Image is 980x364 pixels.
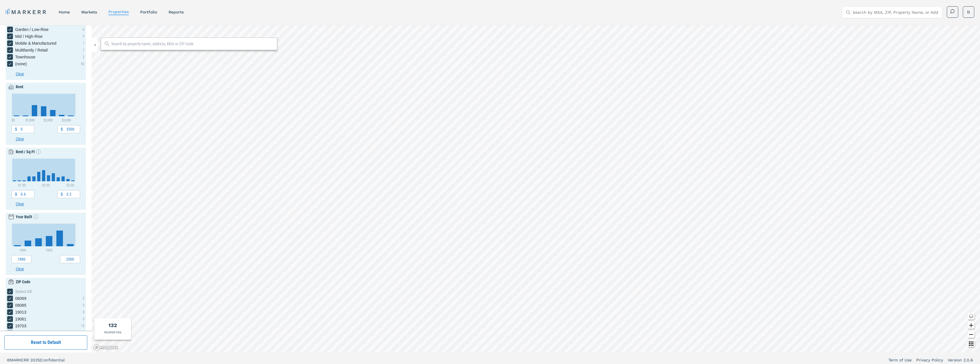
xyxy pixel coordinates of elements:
[7,289,84,294] div: [object Object] checkbox input
[67,244,74,246] path: 1980 - 2000, 2. Histogram.
[42,170,45,181] path: $1.80 - $2.00, 25. Histogram.
[59,115,64,116] path: $2,500 - $3,000, 6. Histogram.
[27,176,31,181] path: $1.20 - $1.40, 11. Histogram.
[83,310,84,315] div: 3
[23,115,28,116] path: $500 - $1,000, 2. Histogram.
[11,94,80,122] div: Chart. Highcharts interactive chart.
[14,245,21,246] path: 1880 - 1900, 1. Histogram.
[59,10,70,14] a: home
[104,330,121,335] div: PROPERTIES
[32,176,35,181] path: $1.40 - $1.60, 11. Histogram.
[30,358,41,362] span: 2025 |
[10,358,30,362] span: MARKERR
[15,296,26,301] span: 08069
[7,54,35,60] div: Townhouse checkbox input
[71,180,74,181] path: $3.00 - $3.20, 1. Histogram.
[36,149,41,154] svg: Show empty values info icon
[57,177,60,181] path: $2.40 - $2.60, 9. Histogram.
[7,47,48,53] div: Multifamily / Retail checkbox input
[25,241,31,246] path: 1900 - 1920, 5. Histogram.
[83,316,84,322] div: 3
[15,309,26,315] span: 19013
[25,118,35,122] text: $1,000
[7,302,26,308] div: 08085 checkbox input
[92,25,980,353] canvas: Map
[7,309,26,315] div: 19013 checkbox input
[83,27,84,32] div: 6
[83,296,84,301] div: 2
[62,176,65,181] path: $2.60 - $2.80, 11. Histogram.
[140,10,157,14] a: Portfolio
[41,358,65,362] span: Confidential
[4,335,87,350] button: Reset to Default
[68,115,74,116] path: $3,000 - $3,500, 1. Histogram.
[108,9,129,14] a: properties
[15,47,48,53] span: Multifamily / Retail
[14,115,19,116] path: $0 - $500, 1. Histogram.
[11,159,76,187] svg: Interactive chart
[11,118,15,122] text: $0
[108,321,117,329] div: Total of properties
[62,118,71,122] text: $3,000
[23,180,26,181] path: $1.00 - $1.20, 2. Histogram.
[83,303,84,308] div: 3
[81,61,84,66] div: 92
[15,323,26,329] span: 19703
[46,236,52,246] path: 1940 - 1960, 9. Histogram.
[93,344,118,351] a: Mapbox logo
[169,10,184,14] a: reports
[7,358,10,362] span: ©
[11,159,80,187] div: Chart. Highcharts interactive chart.
[11,94,76,122] svg: Interactive chart
[13,180,16,181] path: $0.60 - $0.80, 1. Histogram.
[15,27,49,32] span: Garden / Low-Rise
[66,183,74,187] text: $3.00
[81,10,97,14] a: markets
[16,149,41,155] div: Rent / Sq Ft
[7,40,56,46] div: Mobile & Manufactured checkbox input
[16,71,84,77] button: Clear button
[6,8,47,16] a: MARKERR
[967,9,970,15] span: D
[37,172,40,181] path: $1.60 - $1.80, 21. Histogram.
[888,357,912,363] a: Term of Use
[83,54,84,60] div: 2
[81,323,84,328] div: 13
[16,136,84,142] button: Clear button
[7,323,26,329] div: 19703 checkbox input
[968,322,975,329] button: Zoom in map button
[45,248,52,252] text: 1950
[968,331,975,338] button: Zoom out map button
[853,7,939,18] input: Search by MSA, ZIP, Property Name, or Address
[32,105,37,116] path: $1,000 - $1,500, 50. Histogram.
[15,316,26,322] span: 19061
[15,34,43,39] span: Mid / High-Rise
[19,248,26,252] text: 1900
[18,180,21,181] path: $0.80 - $1.00, 1. Histogram.
[15,61,27,67] span: (none)
[111,41,274,47] input: Search by property name, address, MSA or ZIP Code
[16,214,38,220] div: Year Built
[11,224,80,252] div: Chart. Highcharts interactive chart.
[11,224,76,252] svg: Interactive chart
[52,173,55,181] path: $2.20 - $2.40, 18. Histogram.
[7,330,26,336] div: 19711 checkbox input
[16,201,84,207] button: Clear button
[948,357,973,363] a: Version 2.0.6
[15,330,26,336] span: 19711
[7,27,49,32] div: Garden / Low-Rise checkbox input
[15,54,35,60] span: Townhouse
[56,231,63,246] path: 1960 - 1980, 14. Histogram.
[16,84,23,90] div: Rent
[41,106,46,116] path: $1,500 - $2,000, 44. Histogram.
[47,175,50,181] path: $2.00 - $2.20, 13. Histogram.
[83,48,84,53] div: 1
[83,41,84,46] div: 1
[42,183,50,187] text: $2.00
[16,266,84,272] button: Clear button
[7,316,26,322] div: 19061 checkbox input
[968,340,975,347] button: Other options map button
[50,110,56,116] path: $2,000 - $2,500, 28. Histogram.
[968,313,975,320] button: Change style map button
[83,34,84,39] div: 3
